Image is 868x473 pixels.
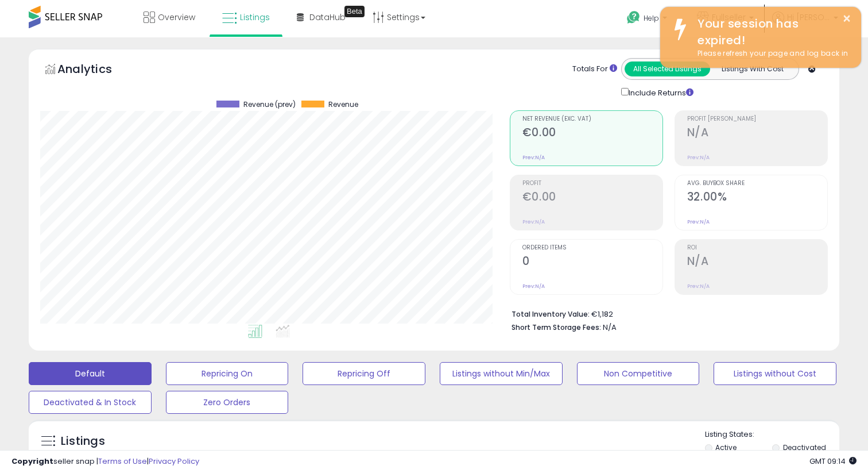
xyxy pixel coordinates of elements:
[61,433,105,449] h5: Listings
[687,180,827,187] span: Avg. Buybox Share
[98,456,147,467] a: Terms of Use
[687,116,827,122] span: Profit [PERSON_NAME]
[572,64,617,75] div: Totals For
[522,190,662,206] h2: €0.00
[328,101,358,109] span: Revenue
[783,443,826,452] label: Deactivated
[710,61,795,76] button: Listings With Cost
[344,6,365,17] div: Tooltip anchor
[522,180,662,187] span: Profit
[511,306,819,320] li: €1,182
[511,322,601,332] b: Short Term Storage Fees:
[613,86,707,99] div: Include Returns
[166,391,289,414] button: Zero Orders
[715,443,737,452] label: Active
[603,322,617,333] span: N/A
[687,190,827,206] h2: 32.00%
[618,2,679,37] a: Help
[309,11,346,23] span: DataHub
[842,11,851,26] button: ×
[511,309,590,319] b: Total Inventory Value:
[687,283,710,290] small: Prev: N/A
[687,255,827,270] h2: N/A
[158,11,195,23] span: Overview
[687,154,710,161] small: Prev: N/A
[689,16,852,48] div: Your session has expired!
[29,391,152,414] button: Deactivated & In Stock
[687,126,827,141] h2: N/A
[57,61,134,80] h5: Analytics
[166,362,289,385] button: Repricing On
[626,10,641,25] i: Get Help
[687,245,827,251] span: ROI
[522,126,662,141] h2: €0.00
[705,429,840,440] p: Listing States:
[522,116,662,122] span: Net Revenue (Exc. VAT)
[714,362,836,385] button: Listings without Cost
[149,456,199,467] a: Privacy Policy
[625,61,710,76] button: All Selected Listings
[522,218,545,225] small: Prev: N/A
[809,456,857,467] span: 2025-08-13 09:14 GMT
[522,245,662,251] span: Ordered Items
[522,283,545,290] small: Prev: N/A
[11,456,53,467] strong: Copyright
[240,11,270,23] span: Listings
[243,101,296,109] span: Revenue (prev)
[687,218,710,225] small: Prev: N/A
[440,362,563,385] button: Listings without Min/Max
[11,456,199,467] div: seller snap | |
[522,255,662,270] h2: 0
[644,13,659,23] span: Help
[522,154,545,161] small: Prev: N/A
[689,48,852,59] div: Please refresh your page and log back in
[29,362,152,385] button: Default
[303,362,425,385] button: Repricing Off
[577,362,700,385] button: Non Competitive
